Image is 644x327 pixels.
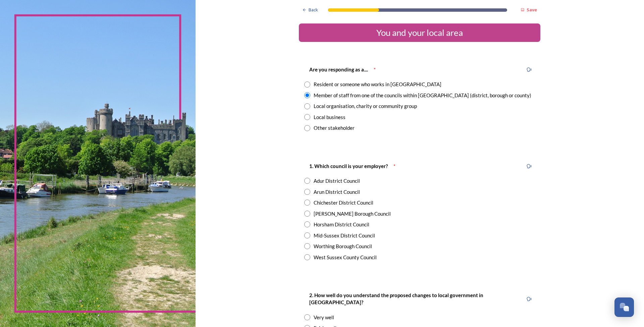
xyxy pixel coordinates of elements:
div: Chichester District Council [314,199,373,207]
div: Resident or someone who works in [GEOGRAPHIC_DATA] [314,80,441,88]
div: Local business [314,113,345,121]
div: You and your local area [302,26,538,39]
strong: 2. How well do you understand the proposed changes to local government in [GEOGRAPHIC_DATA]? [309,292,484,305]
div: Arun District Council [314,188,360,196]
div: Horsham District Council [314,221,369,228]
strong: Save [527,7,537,13]
strong: Are you responding as a.... [309,66,368,72]
span: Back [309,7,318,13]
strong: 1. Which council is your employer? [309,163,388,169]
div: Very well [314,314,334,321]
div: Member of staff from one of the councils within [GEOGRAPHIC_DATA] (district, borough or county) [314,92,531,99]
div: Adur District Council [314,177,360,185]
div: West Sussex County Council [314,254,377,261]
button: Open Chat [614,297,634,317]
div: [PERSON_NAME] Borough Council [314,210,391,218]
div: Other stakeholder [314,124,355,132]
div: Local organisation, charity or community group [314,102,417,110]
div: Mid-Sussex District Council [314,232,375,239]
div: Worthing Borough Council [314,242,372,250]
